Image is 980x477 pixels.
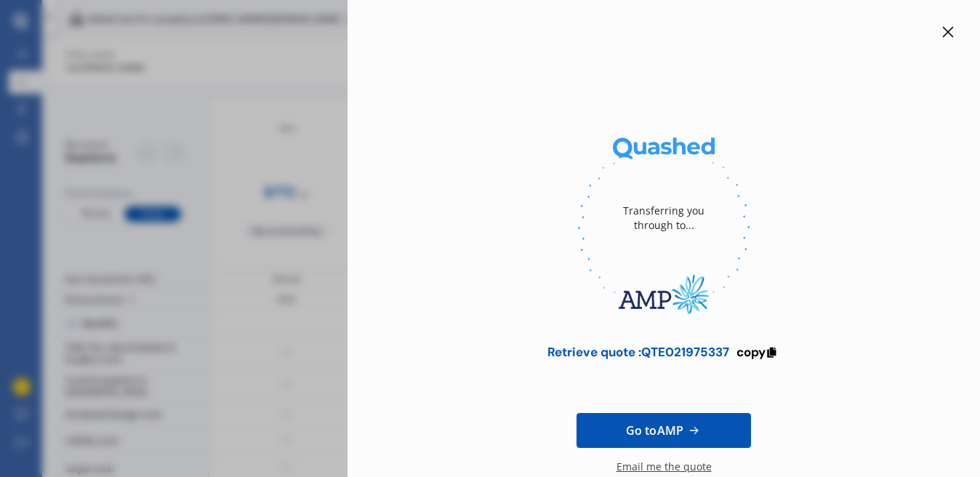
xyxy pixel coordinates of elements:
[736,344,766,360] span: copy
[547,345,729,359] div: Retrieve quote : QTE021975337
[577,413,751,448] a: Go toAMP
[577,262,750,327] img: AMP.webp
[606,175,722,262] div: Transferring you through to...
[626,422,683,439] span: Go to AMP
